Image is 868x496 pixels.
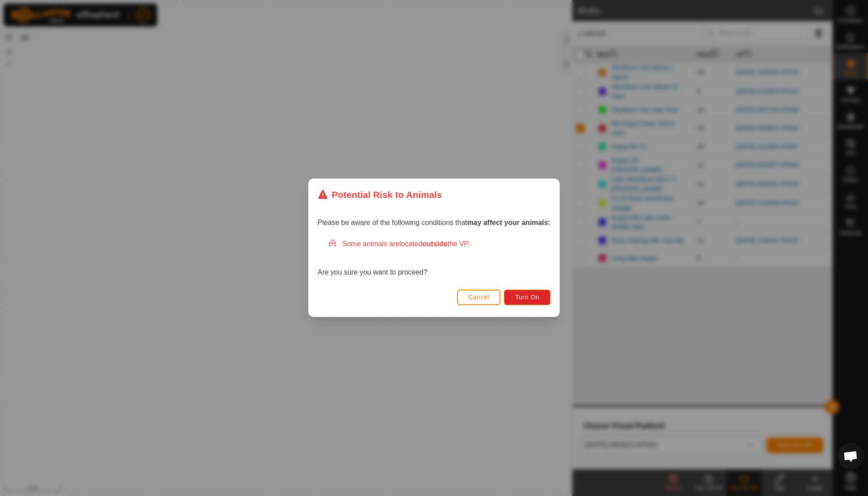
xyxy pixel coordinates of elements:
[837,443,864,469] a: Open chat
[515,294,539,301] span: Turn On
[318,239,550,278] div: Are you sure you want to proceed?
[422,240,448,248] strong: outside
[457,290,501,305] button: Cancel
[399,240,470,248] span: located the VP.
[467,219,550,227] strong: may affect your animals:
[504,290,550,305] button: Turn On
[318,219,550,227] span: Please be aware of the following conditions that
[318,188,442,201] div: Potential Risk to Animals
[328,239,550,250] div: Some animals are
[469,294,489,301] span: Cancel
